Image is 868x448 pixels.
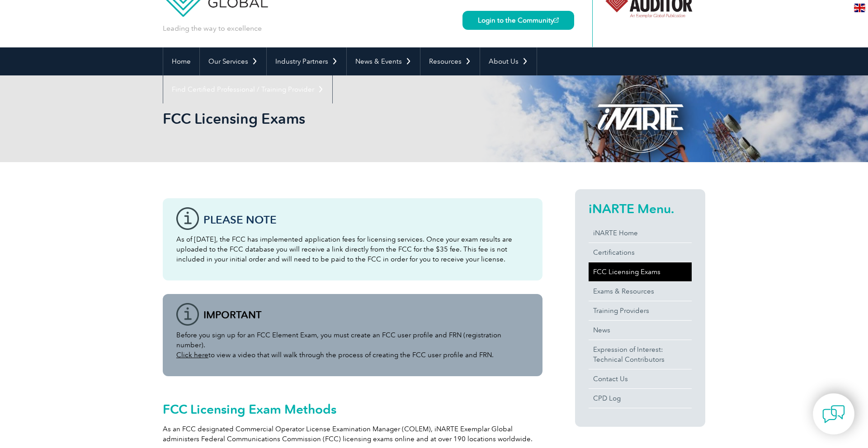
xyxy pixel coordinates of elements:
[163,402,542,416] h2: FCC Licensing Exam Methods
[589,369,692,388] a: Contact Us
[589,282,692,301] a: Exams & Resources
[554,18,559,23] img: open_square.png
[589,262,692,281] a: FCC Licensing Exams
[163,112,542,126] h2: FCC Licensing Exams
[589,340,692,369] a: Expression of Interest:Technical Contributors
[589,321,692,340] a: News
[203,214,529,225] h3: Please note
[176,351,208,359] a: Click here
[589,243,692,262] a: Certifications
[589,201,692,216] h2: iNARTE Menu.
[163,424,542,444] p: As an FCC designated Commercial Operator License Examination Manager (COLEM), iNARTE Exemplar Glo...
[589,301,692,320] a: Training Providers
[176,234,529,264] p: As of [DATE], the FCC has implemented application fees for licensing services. Once your exam res...
[163,23,262,33] p: Leading the way to excellence
[347,47,420,75] a: News & Events
[589,224,692,243] a: iNARTE Home
[854,4,865,12] img: en
[480,47,537,75] a: About Us
[462,11,574,30] a: Login to the Community
[176,330,529,360] p: Before you sign up for an FCC Element Exam, you must create an FCC user profile and FRN (registra...
[589,389,692,408] a: CPD Log
[420,47,480,75] a: Resources
[200,47,266,75] a: Our Services
[163,75,332,103] a: Find Certified Professional / Training Provider
[267,47,346,75] a: Industry Partners
[163,47,199,75] a: Home
[822,403,845,425] img: contact-chat.png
